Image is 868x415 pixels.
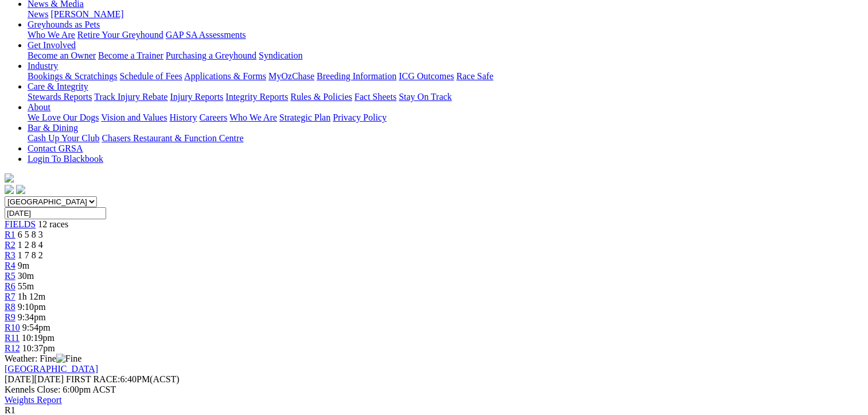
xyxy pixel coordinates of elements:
[5,364,98,374] a: [GEOGRAPHIC_DATA]
[28,20,100,29] a: Greyhounds as Pets
[28,143,83,153] a: Contact GRSA
[77,30,164,40] a: Retire Your Greyhound
[28,92,92,102] a: Stewards Reports
[28,92,863,102] div: Care & Integrity
[38,219,68,229] span: 12 races
[259,51,302,60] a: Syndication
[399,71,454,81] a: ICG Outcomes
[268,71,314,81] a: MyOzChase
[28,154,103,164] a: Login To Blackbook
[101,113,167,122] a: Vision and Values
[5,185,14,194] img: facebook.svg
[5,240,15,250] a: R2
[18,312,46,322] span: 9:34pm
[102,133,243,143] a: Chasers Restaurant & Function Centre
[18,261,29,270] span: 9m
[66,374,180,384] span: 6:40PM(ACST)
[94,92,168,102] a: Track Injury Rebate
[5,333,20,343] a: R11
[170,92,223,102] a: Injury Reports
[317,71,396,81] a: Breeding Information
[28,30,863,40] div: Greyhounds as Pets
[18,302,46,312] span: 9:10pm
[22,343,55,353] span: 10:37pm
[18,271,34,281] span: 30m
[5,173,14,183] img: logo-grsa-white.png
[166,51,256,60] a: Purchasing a Greyhound
[28,113,99,122] a: We Love Our Dogs
[50,9,123,19] a: [PERSON_NAME]
[5,374,34,384] span: [DATE]
[290,92,352,102] a: Rules & Policies
[355,92,396,102] a: Fact Sheets
[5,405,15,415] span: R1
[28,102,50,112] a: About
[399,92,451,102] a: Stay On Track
[28,133,863,143] div: Bar & Dining
[66,374,120,384] span: FIRST RACE:
[18,281,34,291] span: 55m
[28,71,117,81] a: Bookings & Scratchings
[5,395,62,405] a: Weights Report
[184,71,266,81] a: Applications & Forms
[5,312,15,322] a: R9
[18,250,43,260] span: 1 7 8 2
[5,385,863,395] div: Kennels Close: 6:00pm ACST
[119,71,182,81] a: Schedule of Fees
[28,51,863,61] div: Get Involved
[28,61,58,71] a: Industry
[5,323,20,332] a: R10
[28,30,75,40] a: Who We Are
[333,113,387,122] a: Privacy Policy
[18,292,45,301] span: 1h 12m
[28,71,863,82] div: Industry
[456,71,493,81] a: Race Safe
[5,207,106,219] input: Select date
[18,230,43,239] span: 6 5 8 3
[28,82,88,91] a: Care & Integrity
[28,133,99,143] a: Cash Up Your Club
[22,333,55,343] span: 10:19pm
[5,271,15,281] a: R5
[229,113,277,122] a: Who We Are
[5,261,15,270] a: R4
[166,30,246,40] a: GAP SA Assessments
[5,292,15,301] a: R7
[5,230,15,239] a: R1
[279,113,330,122] a: Strategic Plan
[225,92,288,102] a: Integrity Reports
[98,51,164,60] a: Become a Trainer
[28,9,48,19] a: News
[5,281,15,291] a: R6
[28,113,863,123] div: About
[199,113,227,122] a: Careers
[22,323,50,332] span: 9:54pm
[28,51,96,60] a: Become an Owner
[16,185,25,194] img: twitter.svg
[5,302,15,312] a: R8
[5,219,36,229] a: FIELDS
[5,354,81,363] span: Weather: Fine
[5,374,64,384] span: [DATE]
[5,343,20,353] a: R12
[28,9,863,20] div: News & Media
[18,240,43,250] span: 1 2 8 4
[28,40,76,50] a: Get Involved
[169,113,197,122] a: History
[5,250,15,260] a: R3
[56,354,81,364] img: Fine
[28,123,78,133] a: Bar & Dining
